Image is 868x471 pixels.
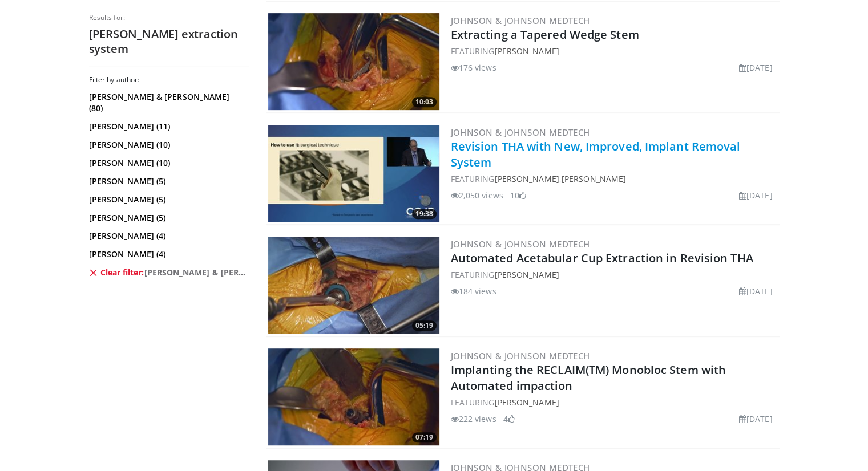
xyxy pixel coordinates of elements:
[451,189,503,201] li: 2,050 views
[451,173,777,185] div: FEATURING ,
[451,139,741,170] a: Revision THA with New, Improved, Implant Removal System
[451,350,590,362] a: Johnson & Johnson MedTech
[89,194,246,205] a: [PERSON_NAME] (5)
[451,285,496,297] li: 184 views
[412,432,437,442] span: 07:19
[268,125,439,222] img: 9517a7b7-3955-4e04-bf19-7ba39c1d30c4.300x170_q85_crop-smart_upscale.jpg
[89,230,246,242] a: [PERSON_NAME] (4)
[268,125,439,222] a: 19:38
[89,121,246,132] a: [PERSON_NAME] (11)
[451,45,777,57] div: FEATURING
[562,173,626,184] a: [PERSON_NAME]
[451,413,496,425] li: 222 views
[412,320,437,331] span: 05:19
[89,157,246,169] a: [PERSON_NAME] (10)
[268,237,439,334] img: d5b2f4bf-f70e-4130-8279-26f7233142ac.300x170_q85_crop-smart_upscale.jpg
[412,97,437,107] span: 10:03
[451,27,639,42] a: Extracting a Tapered Wedge Stem
[494,46,559,56] a: [PERSON_NAME]
[510,189,526,201] li: 10
[739,62,773,74] li: [DATE]
[268,13,439,110] a: 10:03
[89,212,246,224] a: [PERSON_NAME] (5)
[451,250,753,266] a: Automated Acetabular Cup Extraction in Revision THA
[503,413,515,425] li: 4
[451,269,777,281] div: FEATURING
[451,396,777,408] div: FEATURING
[268,237,439,334] a: 05:19
[451,15,590,26] a: Johnson & Johnson MedTech
[89,249,246,260] a: [PERSON_NAME] (4)
[451,62,496,74] li: 176 views
[494,397,559,408] a: [PERSON_NAME]
[89,13,249,22] p: Results for:
[412,209,437,219] span: 19:38
[739,285,773,297] li: [DATE]
[89,176,246,187] a: [PERSON_NAME] (5)
[451,238,590,250] a: Johnson & Johnson MedTech
[89,139,246,151] a: [PERSON_NAME] (10)
[451,362,726,393] a: Implanting the RECLAIM(TM) Monobloc Stem with Automated impaction
[144,267,246,278] span: [PERSON_NAME] & [PERSON_NAME]
[89,267,246,278] a: Clear filter:[PERSON_NAME] & [PERSON_NAME]
[494,173,559,184] a: [PERSON_NAME]
[494,269,559,280] a: [PERSON_NAME]
[89,91,246,114] a: [PERSON_NAME] & [PERSON_NAME] (80)
[739,413,773,425] li: [DATE]
[451,127,590,138] a: Johnson & Johnson MedTech
[89,27,249,56] h2: [PERSON_NAME] extraction system
[739,189,773,201] li: [DATE]
[268,348,439,445] a: 07:19
[268,13,439,110] img: 0b84e8e2-d493-4aee-915d-8b4f424ca292.300x170_q85_crop-smart_upscale.jpg
[89,75,249,84] h3: Filter by author:
[268,348,439,445] img: ffc33e66-92ed-4f11-95c4-0a160745ec3c.300x170_q85_crop-smart_upscale.jpg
